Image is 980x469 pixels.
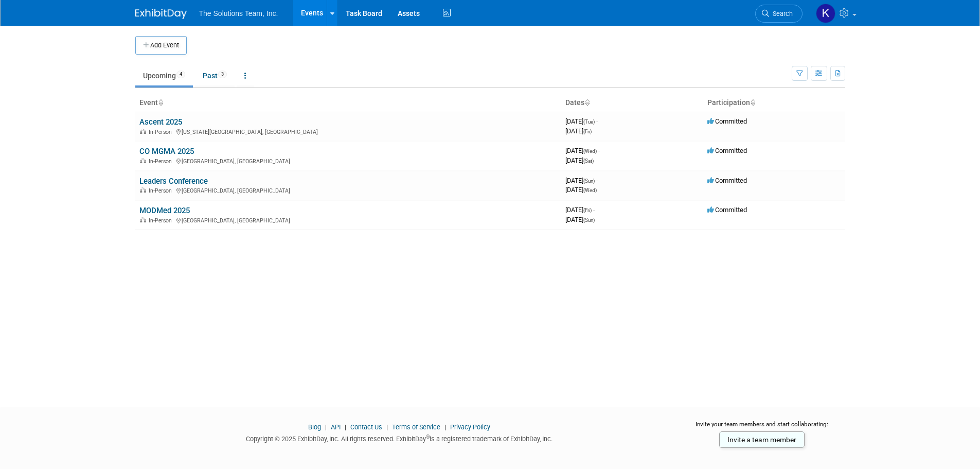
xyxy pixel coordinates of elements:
span: (Fri) [583,129,592,134]
span: In-Person [149,129,175,135]
span: | [442,423,449,431]
a: Leaders Conference [139,177,208,186]
span: - [593,206,595,214]
th: Participation [703,94,845,112]
sup: ® [426,434,430,440]
a: Ascent 2025 [139,117,182,127]
span: [DATE] [565,177,598,184]
a: Sort by Participation Type [750,98,755,107]
span: - [598,147,600,154]
a: Past3 [195,66,235,85]
a: Sort by Event Name [158,98,163,107]
a: CO MGMA 2025 [139,147,194,156]
span: (Wed) [583,187,597,193]
span: In-Person [149,158,175,165]
img: In-Person Event [140,217,146,222]
span: [DATE] [565,117,598,125]
span: Committed [707,177,747,184]
th: Event [135,94,561,112]
span: | [323,423,329,431]
span: - [596,117,598,125]
span: (Wed) [583,148,597,154]
div: [GEOGRAPHIC_DATA], [GEOGRAPHIC_DATA] [139,216,557,224]
span: [DATE] [565,206,595,214]
span: (Tue) [583,119,595,125]
img: ExhibitDay [135,9,187,19]
a: Invite a team member [719,431,805,448]
span: [DATE] [565,186,597,194]
a: Upcoming4 [135,66,193,85]
span: - [596,177,598,184]
span: [DATE] [565,216,595,223]
span: (Sun) [583,178,595,184]
img: Kaelon Harris [816,4,835,23]
span: | [384,423,390,431]
span: Search [769,10,793,18]
div: [US_STATE][GEOGRAPHIC_DATA], [GEOGRAPHIC_DATA] [139,127,557,135]
span: [DATE] [565,127,592,135]
button: Add Event [135,36,187,55]
img: In-Person Event [140,129,146,134]
a: MODMed 2025 [139,206,190,215]
th: Dates [561,94,703,112]
span: (Sun) [583,217,595,223]
span: Committed [707,206,747,214]
a: Search [755,5,803,23]
div: [GEOGRAPHIC_DATA], [GEOGRAPHIC_DATA] [139,186,557,194]
div: Invite your team members and start collaborating: [679,420,845,436]
span: Committed [707,147,747,154]
a: API [331,423,341,431]
span: [DATE] [565,157,594,164]
span: In-Person [149,187,175,194]
span: (Sat) [583,158,594,164]
img: In-Person Event [140,158,146,163]
span: [DATE] [565,147,600,154]
span: In-Person [149,217,175,224]
span: | [342,423,349,431]
a: Sort by Start Date [584,98,590,107]
a: Contact Us [350,423,382,431]
span: 3 [218,71,227,78]
div: Copyright © 2025 ExhibitDay, Inc. All rights reserved. ExhibitDay is a registered trademark of Ex... [135,432,664,444]
div: [GEOGRAPHIC_DATA], [GEOGRAPHIC_DATA] [139,157,557,165]
img: In-Person Event [140,187,146,193]
span: (Fri) [583,207,592,213]
span: The Solutions Team, Inc. [199,9,278,18]
span: Committed [707,117,747,125]
a: Privacy Policy [450,423,490,431]
span: 4 [176,71,185,78]
a: Terms of Service [392,423,440,431]
a: Blog [308,423,321,431]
